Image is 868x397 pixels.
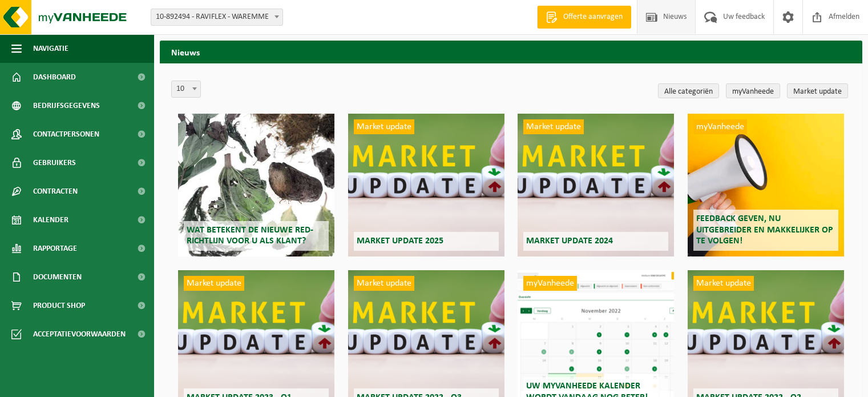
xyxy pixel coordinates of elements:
[726,83,780,98] a: myVanheede
[354,276,414,291] span: Market update
[658,83,719,98] a: Alle categoriën
[178,114,334,256] a: Wat betekent de nieuwe RED-richtlijn voor u als klant?
[172,81,200,97] span: 10
[696,214,833,245] span: Feedback geven, nu uitgebreider en makkelijker op te volgen!
[151,9,282,25] span: 10-892494 - RAVIFLEX - WAREMME
[787,83,848,98] a: Market update
[537,6,631,29] a: Offerte aanvragen
[560,11,625,23] span: Offerte aanvragen
[171,81,201,98] span: 10
[184,276,244,291] span: Market update
[357,236,443,246] span: Market update 2025
[518,114,674,256] a: Market update Market update 2024
[33,177,78,206] span: Contracten
[33,263,82,291] span: Documenten
[33,234,77,263] span: Rapportage
[348,114,504,256] a: Market update Market update 2025
[688,114,844,256] a: myVanheede Feedback geven, nu uitgebreider en makkelijker op te volgen!
[33,206,68,234] span: Kalender
[33,63,76,91] span: Dashboard
[151,9,283,26] span: 10-892494 - RAVIFLEX - WAREMME
[160,41,862,63] h2: Nieuws
[354,119,414,134] span: Market update
[523,276,577,291] span: myVanheede
[523,119,584,134] span: Market update
[693,119,747,134] span: myVanheede
[187,226,313,246] span: Wat betekent de nieuwe RED-richtlijn voor u als klant?
[33,91,100,120] span: Bedrijfsgegevens
[33,120,99,149] span: Contactpersonen
[33,149,76,177] span: Gebruikers
[33,34,68,63] span: Navigatie
[526,236,613,246] span: Market update 2024
[693,276,754,291] span: Market update
[33,291,85,320] span: Product Shop
[33,320,126,348] span: Acceptatievoorwaarden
